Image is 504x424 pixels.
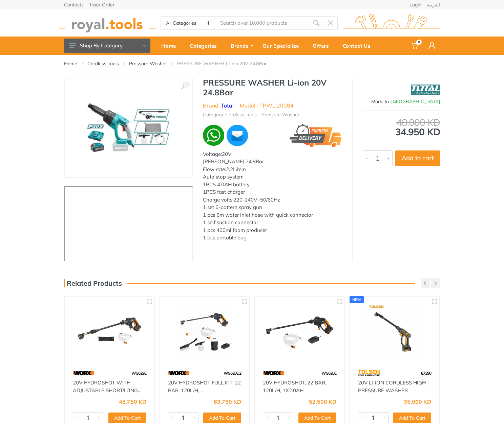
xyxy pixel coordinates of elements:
div: 63.750 KD [214,399,241,404]
img: 97.webp [73,367,94,379]
a: Our Specialize [258,37,308,55]
div: Our Specialize [258,39,308,53]
li: Category: Cordless Tools - Pressure Washer [203,111,299,118]
div: Made In : [363,98,440,105]
span: WG629E [131,371,146,376]
a: Cordless Tools [87,60,119,67]
span: [GEOGRAPHIC_DATA] [391,98,440,104]
img: Royal Tools - 20V HYDROSHOT, 22 BAR, 120L/H, 1X2.0AH [261,303,338,360]
div: 1PCS fast charger [203,188,342,196]
a: Track Order [89,2,114,7]
a: 20V HYDROSHOT, 22 BAR, 120L/H, 1X2.0AH [263,379,326,394]
div: new [350,296,364,303]
a: Contacts [64,2,84,7]
a: 20V HYDROSHOT WITH ADJUSTABLE SHORT/LONG... [73,379,141,394]
button: Add To Cart [108,413,146,423]
a: 0 [406,37,424,55]
div: Categories [185,39,226,53]
div: 1 self suction connector [203,219,342,227]
img: wa.webp [203,125,224,146]
div: 1 set 6-pattern spray gun [203,204,342,211]
a: Offers [308,37,338,55]
h3: Related Products [64,279,122,287]
button: Add To Cart [203,413,241,423]
button: Add to cart [395,150,440,166]
nav: breadcrumb [64,60,440,67]
div: Home [156,39,185,53]
a: Home [156,37,185,55]
div: 48.750 KD [119,399,146,404]
img: royal.tools Logo [343,14,440,32]
div: Charge volts:220-240V~50/60Hz [203,196,342,204]
button: Shop By Category [64,39,150,53]
div: 48.000 KD [363,118,440,127]
span: 87390 [421,371,431,376]
a: Total [221,102,234,109]
img: ma.webp [226,124,249,147]
div: 1 pcs 6m water inlet hose with quick connector [203,211,342,219]
li: Brand : [203,101,234,110]
span: WG620E.2 [224,371,241,376]
img: Royal Tools - 20V LI-ION CORDLESS HIGH PRESSURE WASHER [356,303,434,360]
div: 1 pcs 400ml foam producer [203,227,342,234]
div: Brands [226,39,258,53]
img: Royal Tools - PRESSURE WASHER Li-ion 20V 24.8Bar [86,85,171,170]
a: Contact Us [338,37,380,55]
img: Royal Tools - 20V HYDROSHOT FULL KIT, 22 BAR, 120L/H, 1X2.0AH KIT [166,303,244,360]
div: Offers [308,39,338,53]
img: Royal Tools - 20V HYDROSHOT WITH ADJUSTABLE SHORT/LONG LANCE 22 BAR, 120L/H, 1X2.0AH, [71,303,148,360]
img: 97.webp [168,367,189,379]
button: Add To Cart [393,413,431,423]
a: Categories [185,37,226,55]
div: 35.000 KD [404,399,431,404]
img: royal.tools Logo [59,14,156,32]
h1: PRESSURE WASHER Li-ion 20V 24.8Bar [203,78,342,97]
div: Flow rate:2.2L/min [203,166,342,173]
a: 20V HYDROSHOT FULL KIT, 22 BAR, 120L/H, ... [168,379,241,394]
div: [PERSON_NAME]:24.8Bar [203,158,342,166]
span: 0 [416,40,422,45]
button: Add To Cart [298,413,336,423]
a: Login [409,2,421,7]
div: Contact Us [338,39,380,53]
div: 34.950 KD [363,118,440,137]
a: Pressure Washer [129,60,167,67]
li: Model : TPWLI20084 [240,101,294,110]
img: Total [411,81,440,98]
img: 64.webp [358,367,380,379]
input: Site search [214,16,309,30]
select: Category [161,17,214,29]
li: PRESSURE WASHER Li-ion 20V 24.8Bar [177,60,277,67]
a: العربية [427,2,440,7]
div: Auto stop system [203,173,342,181]
a: Home [64,60,77,67]
div: 1PCS 4.0AH battery [203,181,342,189]
a: 20V LI-ION CORDLESS HIGH PRESSURE WASHER [358,379,426,394]
img: 97.webp [263,367,284,379]
div: 1 pcs portable bag [203,234,342,242]
div: Voltage:20V [203,150,342,158]
span: WG620E [321,371,336,376]
div: 52.500 KD [309,399,336,404]
img: express.png [290,124,342,147]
